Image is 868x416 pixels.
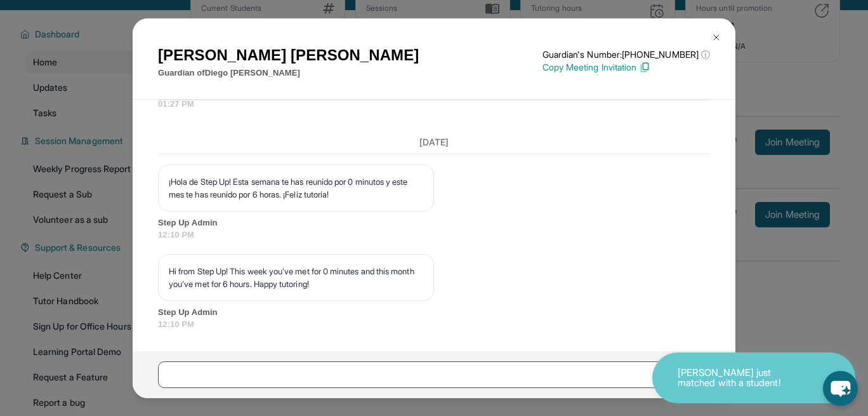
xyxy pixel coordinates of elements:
p: Copy Meeting Invitation [542,61,710,74]
img: Copy Icon [639,62,650,73]
h3: [DATE] [158,136,710,149]
h1: [PERSON_NAME] [PERSON_NAME] [158,44,419,67]
p: [PERSON_NAME] just matched with a student! [678,368,805,389]
p: Guardian of Diego [PERSON_NAME] [158,67,419,79]
p: Hi from Step Up! This week you’ve met for 0 minutes and this month you’ve met for 6 hours. Happy ... [169,265,423,290]
img: Close Icon [711,32,721,43]
button: chat-button [823,371,858,406]
p: Guardian's Number: [PHONE_NUMBER] [542,48,710,61]
span: Step Up Admin [158,306,710,319]
span: Step Up Admin [158,217,710,229]
span: 12:10 PM [158,229,710,241]
span: 12:10 PM [158,318,710,331]
p: ¡Hola de Step Up! Esta semana te has reunido por 0 minutos y este mes te has reunido por 6 horas.... [169,175,423,201]
span: ⓘ [701,48,710,61]
span: 01:27 PM [158,98,710,111]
